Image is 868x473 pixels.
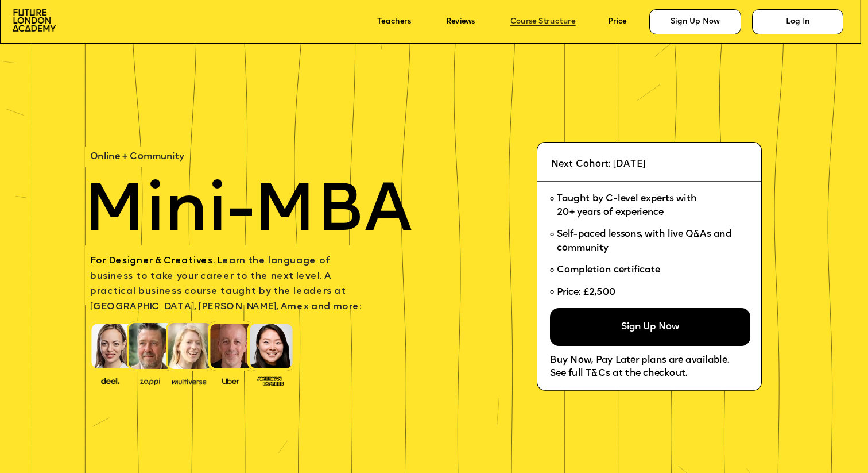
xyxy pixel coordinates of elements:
span: earn the language of business to take your career to the next level. A practical business course ... [90,256,361,312]
a: Price [608,18,626,26]
img: image-388f4489-9820-4c53-9b08-f7df0b8d4ae2.png [93,375,127,386]
span: Price: £2,500 [557,288,616,297]
img: image-aac980e9-41de-4c2d-a048-f29dd30a0068.png [13,9,56,31]
span: Self-paced lessons, with live Q&As and community [557,230,734,253]
span: Buy Now, Pay Later plans are available. [550,356,729,365]
span: Mini-MBA [83,179,412,247]
span: Next Cohort: [DATE] [551,160,645,169]
img: image-b2f1584c-cbf7-4a77-bbe0-f56ae6ee31f2.png [133,376,167,385]
img: image-99cff0b2-a396-4aab-8550-cf4071da2cb9.png [214,376,247,385]
span: For Designer & Creatives. L [90,256,222,266]
a: Course Structure [510,18,576,26]
a: Reviews [446,18,475,26]
span: See full T&Cs at the checkout. [550,370,687,379]
span: Completion certificate [557,266,660,275]
img: image-93eab660-639c-4de6-957c-4ae039a0235a.png [253,374,287,387]
span: Online + Community [90,153,184,162]
img: image-b7d05013-d886-4065-8d38-3eca2af40620.png [169,375,210,386]
a: Teachers [377,18,411,26]
span: Taught by C-level experts with 20+ years of experience [557,195,697,218]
